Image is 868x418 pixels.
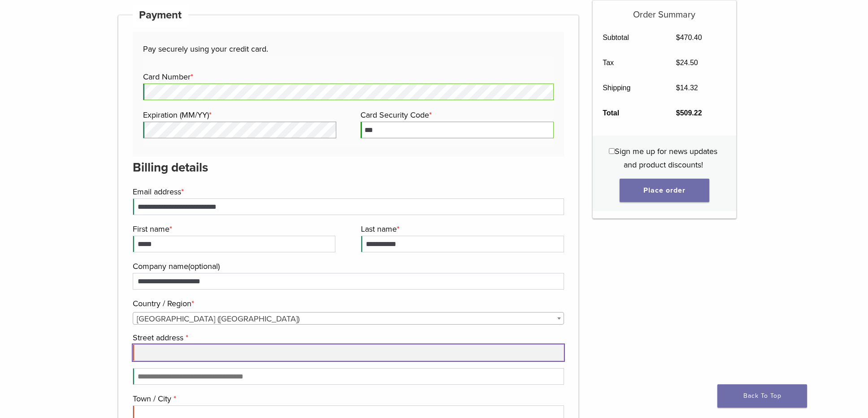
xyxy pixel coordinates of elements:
[593,25,666,50] th: Subtotal
[133,312,564,325] span: United States (US)
[676,84,680,92] span: $
[133,312,564,325] span: Country / Region
[615,146,717,170] span: Sign me up for news updates and product discounts!
[133,392,562,405] label: Town / City
[133,157,564,178] h3: Billing details
[676,59,698,66] bdi: 24.50
[593,50,666,75] th: Tax
[133,185,562,198] label: Email address
[143,42,554,56] p: Pay securely using your credit card.
[676,109,680,117] span: $
[676,59,680,66] span: $
[133,297,562,310] label: Country / Region
[133,260,562,273] label: Company name
[676,34,702,41] bdi: 470.40
[361,222,561,236] label: Last name
[143,56,554,146] fieldset: Payment Info
[143,70,552,84] label: Card Number
[609,148,615,154] input: Sign me up for news updates and product discounts!
[593,0,737,20] h5: Order Summary
[133,222,333,236] label: First name
[133,331,562,344] label: Street address
[143,108,334,122] label: Expiration (MM/YY)
[593,101,666,126] th: Total
[593,75,666,101] th: Shipping
[133,4,188,26] h4: Payment
[676,109,702,117] bdi: 509.22
[188,261,220,271] span: (optional)
[360,108,551,122] label: Card Security Code
[676,34,680,41] span: $
[676,84,698,92] bdi: 14.32
[620,179,709,202] button: Place order
[717,384,807,408] a: Back To Top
